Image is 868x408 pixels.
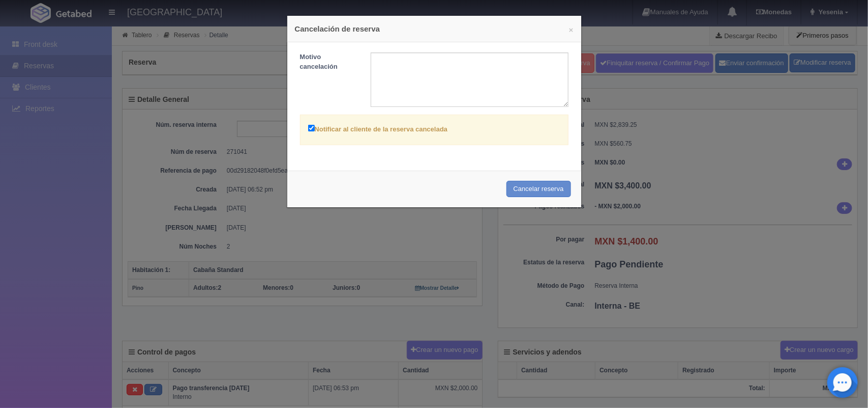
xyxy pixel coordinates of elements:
h4: Cancelación de reserva [295,23,574,34]
input: Notificar al cliente de la reserva cancelada [308,125,315,131]
label: Notificar al cliente de la reserva cancelada [308,123,448,134]
label: Motivo cancelación [292,52,364,71]
button: × [569,26,574,34]
button: Cancelar reserva [506,181,571,198]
